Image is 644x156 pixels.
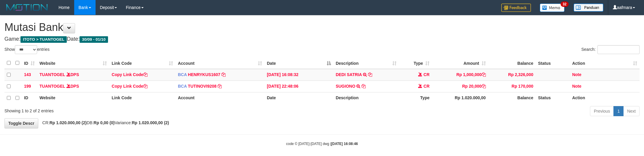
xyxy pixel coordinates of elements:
[175,92,264,104] th: Account
[331,142,358,146] strong: [DATE] 16:08:46
[24,84,31,89] span: 199
[37,69,109,81] td: DPS
[37,57,109,69] th: Website: activate to sort column ascending
[50,120,87,125] strong: Rp 1.020.000,00 (2)
[218,84,222,89] a: Copy TUTINOVI9208 to clipboard
[623,106,640,116] a: Next
[24,72,31,77] span: 143
[37,92,109,104] th: Website
[361,84,366,89] a: Copy SUGIONO to clipboard
[432,69,488,81] td: Rp 1,000,000
[590,106,614,116] a: Previous
[221,72,226,77] a: Copy HENRYKUS1607 to clipboard
[368,72,372,77] a: Copy DEDI SATRIA to clipboard
[22,57,37,69] th: ID: activate to sort column ascending
[597,45,640,54] input: Search:
[4,21,640,33] h1: Mutasi Bank
[488,92,536,104] th: Balance
[175,57,264,69] th: Account: activate to sort column ascending
[423,84,429,89] span: CR
[109,92,175,104] th: Link Code
[188,84,216,89] a: TUTINOVI9208
[178,84,187,89] span: BCA
[112,72,147,77] a: Copy Link Code
[488,69,536,81] td: Rp 2,326,000
[37,81,109,92] td: DPS
[4,36,640,42] h4: Game: Date:
[264,92,333,104] th: Date
[536,57,570,69] th: Status
[432,57,488,69] th: Amount: activate to sort column ascending
[109,57,175,69] th: Link Code: activate to sort column ascending
[399,57,432,69] th: Type: activate to sort column ascending
[15,45,37,54] select: Showentries
[432,81,488,92] td: Rp 20,000
[4,3,50,12] img: MOTION_logo.png
[488,81,536,92] td: Rp 170,000
[501,4,531,12] img: Feedback.jpg
[482,72,486,77] a: Copy Rp 1,000,000 to clipboard
[112,84,147,89] a: Copy Link Code
[423,72,429,77] span: CR
[20,36,67,43] span: ITOTO > TUANTOGEL
[39,72,65,77] a: TUANTOGEL
[4,105,264,114] div: Showing 1 to 2 of 2 entries
[132,120,169,125] strong: Rp 1.020.000,00 (2)
[572,72,581,77] a: Note
[39,120,169,125] span: CR: DB: Variance:
[488,57,536,69] th: Balance
[536,92,570,104] th: Status
[581,45,640,54] label: Search:
[264,57,333,69] th: Date: activate to sort column descending
[570,57,640,69] th: Action: activate to sort column ascending
[4,45,50,54] label: Show entries
[336,72,362,77] a: DEDI SATRIA
[80,36,108,43] span: 30/09 - 01/10
[432,92,488,104] th: Rp 1.020.000,00
[264,69,333,81] td: [DATE] 16:08:32
[188,72,220,77] a: HENRYKUS1607
[4,118,38,128] a: Toggle Descr
[39,84,65,89] a: TUANTOGEL
[570,92,640,104] th: Action
[22,92,37,104] th: ID
[336,84,355,89] a: SUGIONO
[93,120,115,125] strong: Rp 0,00 (0)
[613,106,624,116] a: 1
[540,4,565,12] img: Button%20Memo.svg
[572,84,581,89] a: Note
[561,1,569,7] span: 32
[482,84,486,89] a: Copy Rp 20,000 to clipboard
[574,4,603,12] img: panduan.png
[286,142,358,146] small: code © [DATE]-[DATE] dwg |
[178,72,187,77] span: BCA
[399,92,432,104] th: Type
[264,81,333,92] td: [DATE] 22:48:06
[333,92,399,104] th: Description
[333,57,399,69] th: Description: activate to sort column ascending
